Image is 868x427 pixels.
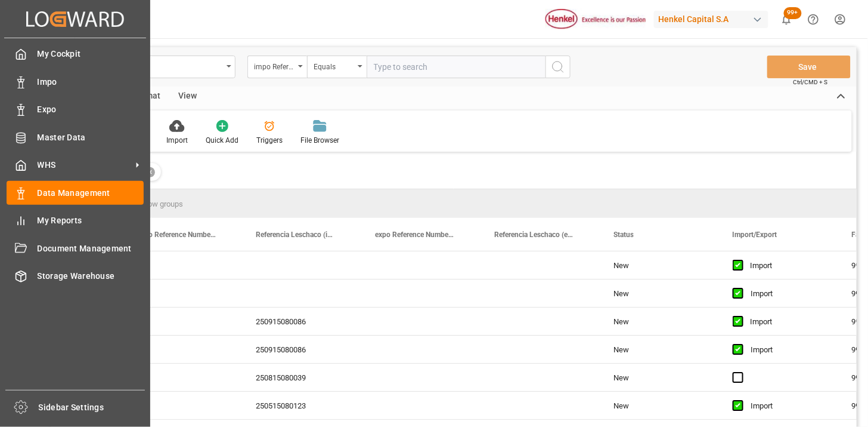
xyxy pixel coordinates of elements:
[599,279,718,307] div: New
[241,364,361,391] div: 250815080039
[38,242,144,255] span: Document Management
[38,159,132,171] span: WHS
[166,135,188,146] div: Import
[599,308,718,335] div: New
[599,392,718,419] div: New
[613,231,634,239] span: Status
[256,231,336,239] span: Referencia Leschaco (impo)
[307,56,367,78] button: open menu
[7,125,144,149] a: Master Data
[545,56,571,78] button: search button
[800,6,827,33] button: Help Center
[7,209,144,232] a: My Reports
[751,280,823,308] div: Import
[314,59,354,72] div: Equals
[241,336,361,363] div: 250915080086
[751,336,823,364] div: Import
[599,364,718,391] div: New
[241,308,361,335] div: 250915080086
[599,336,718,363] div: New
[7,70,144,93] a: Impo
[300,135,339,146] div: File Browser
[654,11,768,28] div: Henkel Capital S.A
[784,7,802,19] span: 99+
[38,214,144,227] span: My Reports
[256,135,283,146] div: Triggers
[599,251,718,279] div: New
[773,6,800,33] button: show 100 new notifications
[767,56,851,78] button: Save
[7,265,144,288] a: Storage Warehouse
[38,270,144,282] span: Storage Warehouse
[39,401,145,414] span: Sidebar Settings
[7,98,144,121] a: Expo
[206,135,238,146] div: Quick Add
[38,76,144,88] span: Impo
[38,48,144,60] span: My Cockpit
[494,231,574,239] span: Referencia Leschaco (export)
[367,56,545,78] input: Type to search
[137,231,216,239] span: impo Reference Number WF
[7,181,144,204] a: Data Management
[169,87,206,107] div: View
[254,59,294,72] div: impo Reference Number WF
[545,9,646,30] img: Henkel%20logo.jpg_1689854090.jpg
[38,103,144,116] span: Expo
[733,231,777,239] span: Import/Export
[7,236,144,260] a: Document Management
[247,56,307,78] button: open menu
[654,8,773,30] button: Henkel Capital S.A
[375,231,455,239] span: expo Reference Number WF
[241,392,361,419] div: 250515080123
[793,78,828,87] span: Ctrl/CMD + S
[7,42,144,66] a: My Cockpit
[751,392,823,420] div: Import
[751,252,823,279] div: Import
[38,187,144,199] span: Data Management
[38,131,144,144] span: Master Data
[751,308,823,336] div: Import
